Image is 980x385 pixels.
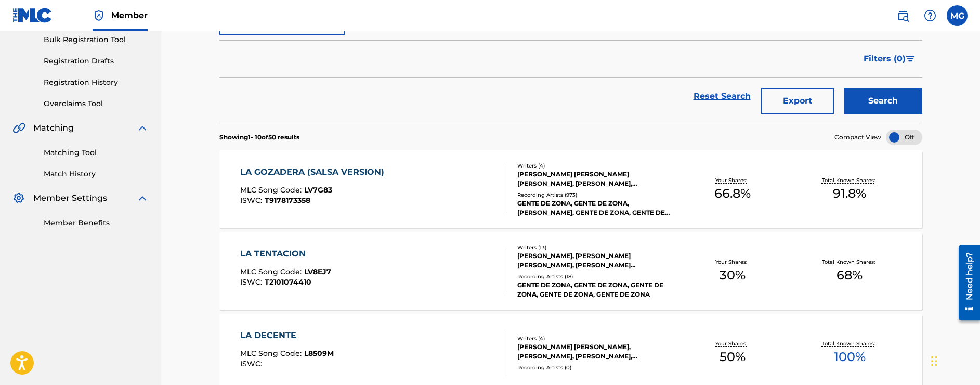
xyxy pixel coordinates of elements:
[931,345,937,377] div: Drag
[517,243,674,251] div: Writers ( 13 )
[920,5,940,26] div: Help
[837,266,863,285] span: 68 %
[219,232,922,310] a: LA TENTACIONMLC Song Code:LV8EJ7ISWC:T2101074410Writers (13)[PERSON_NAME], [PERSON_NAME] [PERSON_...
[44,56,149,67] a: Registration Drafts
[44,217,149,228] a: Member Benefits
[517,342,674,361] div: [PERSON_NAME] [PERSON_NAME], [PERSON_NAME], [PERSON_NAME], [PERSON_NAME]
[822,258,878,266] p: Total Known Shares:
[761,88,834,114] button: Export
[947,5,968,26] div: User Menu
[897,9,909,22] img: search
[688,85,756,108] a: Reset Search
[833,184,866,203] span: 91.8 %
[517,273,674,280] div: Recording Artists ( 18 )
[715,258,750,266] p: Your Shares:
[720,348,746,366] span: 50 %
[517,364,674,371] div: Recording Artists ( 0 )
[44,98,149,109] a: Overclaims Tool
[219,150,922,228] a: LA GOZADERA (SALSA VERSION)MLC Song Code:LV7G83ISWC:T9178173358Writers (4)[PERSON_NAME] [PERSON_N...
[44,147,149,158] a: Matching Tool
[44,77,149,88] a: Registration History
[240,166,389,178] div: LA GOZADERA (SALSA VERSION)
[33,192,107,204] span: Member Settings
[714,184,751,203] span: 66.8 %
[44,34,149,45] a: Bulk Registration Tool
[857,46,922,72] button: Filters (0)
[93,9,105,22] img: Top Rightsholder
[304,349,334,358] span: L8509M
[844,88,922,114] button: Search
[834,348,866,366] span: 100 %
[33,122,74,134] span: Matching
[304,267,331,276] span: LV8EJ7
[240,248,331,260] div: LA TENTACION
[517,170,674,188] div: [PERSON_NAME] [PERSON_NAME] [PERSON_NAME], [PERSON_NAME], [PERSON_NAME]
[304,185,332,195] span: LV7G83
[893,5,913,26] a: Public Search
[517,280,674,299] div: GENTE DE ZONA, GENTE DE ZONA, GENTE DE ZONA, GENTE DE ZONA, GENTE DE ZONA
[924,9,936,22] img: help
[517,199,674,217] div: GENTE DE ZONA, GENTE DE ZONA, [PERSON_NAME], GENTE DE ZONA, GENTE DE ZONA
[822,340,878,348] p: Total Known Shares:
[136,192,149,204] img: expand
[240,185,304,195] span: MLC Song Code :
[517,335,674,342] div: Writers ( 4 )
[864,53,906,65] span: Filters ( 0 )
[240,329,334,342] div: LA DECENTE
[822,176,878,184] p: Total Known Shares:
[12,8,53,23] img: MLC Logo
[240,349,304,358] span: MLC Song Code :
[265,277,311,287] span: T2101074410
[715,340,750,348] p: Your Shares:
[517,162,674,170] div: Writers ( 4 )
[240,277,265,287] span: ISWC :
[111,9,148,21] span: Member
[44,169,149,179] a: Match History
[12,122,25,134] img: Matching
[240,267,304,276] span: MLC Song Code :
[240,359,265,368] span: ISWC :
[240,196,265,205] span: ISWC :
[951,241,980,325] iframe: Resource Center
[517,191,674,199] div: Recording Artists ( 973 )
[715,176,750,184] p: Your Shares:
[12,192,25,204] img: Member Settings
[906,56,915,62] img: filter
[834,133,881,142] span: Compact View
[265,196,310,205] span: T9178173358
[720,266,746,285] span: 30 %
[136,122,149,134] img: expand
[517,251,674,270] div: [PERSON_NAME], [PERSON_NAME] [PERSON_NAME], [PERSON_NAME] [PERSON_NAME], [PERSON_NAME], [PERSON_N...
[928,335,980,385] iframe: Chat Widget
[219,133,299,142] p: Showing 1 - 10 of 50 results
